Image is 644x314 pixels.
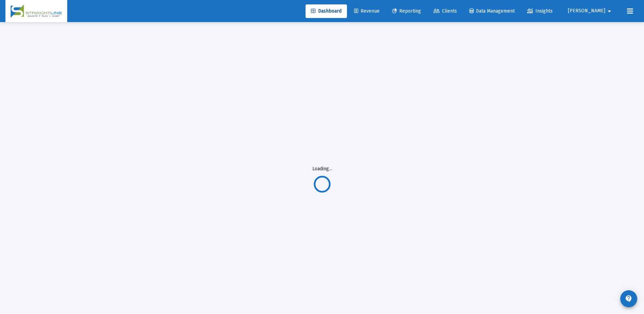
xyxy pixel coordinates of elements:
[311,8,342,14] span: Dashboard
[464,4,520,18] a: Data Management
[428,4,462,18] a: Clients
[560,4,622,18] button: [PERSON_NAME]
[387,4,426,18] a: Reporting
[625,295,633,303] mat-icon: contact_support
[568,8,605,14] span: [PERSON_NAME]
[605,4,613,18] mat-icon: arrow_drop_down
[434,8,457,14] span: Clients
[306,4,347,18] a: Dashboard
[527,8,553,14] span: Insights
[349,4,385,18] a: Revenue
[354,8,380,14] span: Revenue
[392,8,421,14] span: Reporting
[522,4,558,18] a: Insights
[470,8,515,14] span: Data Management
[11,4,62,18] img: Dashboard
